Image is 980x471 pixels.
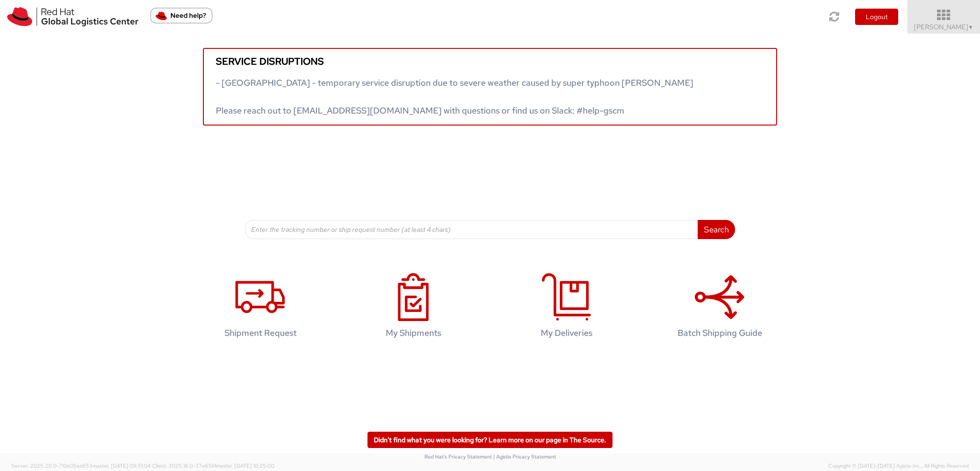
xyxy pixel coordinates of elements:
[152,462,274,469] span: Client: 2025.18.0-37e85b1
[216,56,764,67] h5: Service disruptions
[658,328,781,338] h4: Batch Shipping Guide
[7,7,138,26] img: rh-logistics-00dfa346123c4ec078e1.svg
[150,8,212,23] button: Need help?
[189,263,332,353] a: Shipment Request
[203,48,777,126] a: Service disruptions - [GEOGRAPHIC_DATA] - temporary service disruption due to severe weather caus...
[367,432,612,448] a: Didn't find what you were looking for? Learn more on our page in The Source.
[855,9,898,25] button: Logout
[245,220,698,239] input: Enter the tracking number or ship request number (at least 4 chars)
[11,462,151,469] span: Server: 2025.20.0-710e05ee653
[828,462,969,470] span: Copyright © [DATE]-[DATE] Agistix Inc., All Rights Reserved
[352,328,475,338] h4: My Shipments
[216,462,274,469] span: master, [DATE] 10:25:00
[424,453,492,460] a: Red Hat's Privacy Statement
[914,23,974,31] span: [PERSON_NAME]
[648,263,791,353] a: Batch Shipping Guide
[493,453,556,460] a: | Agistix Privacy Statement
[495,263,638,353] a: My Deliveries
[216,77,693,116] span: - [GEOGRAPHIC_DATA] - temporary service disruption due to severe weather caused by super typhoon ...
[698,220,735,239] button: Search
[342,263,485,353] a: My Shipments
[505,328,628,338] h4: My Deliveries
[92,462,151,469] span: master, [DATE] 09:51:04
[199,328,322,338] h4: Shipment Request
[968,23,974,31] span: ▼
